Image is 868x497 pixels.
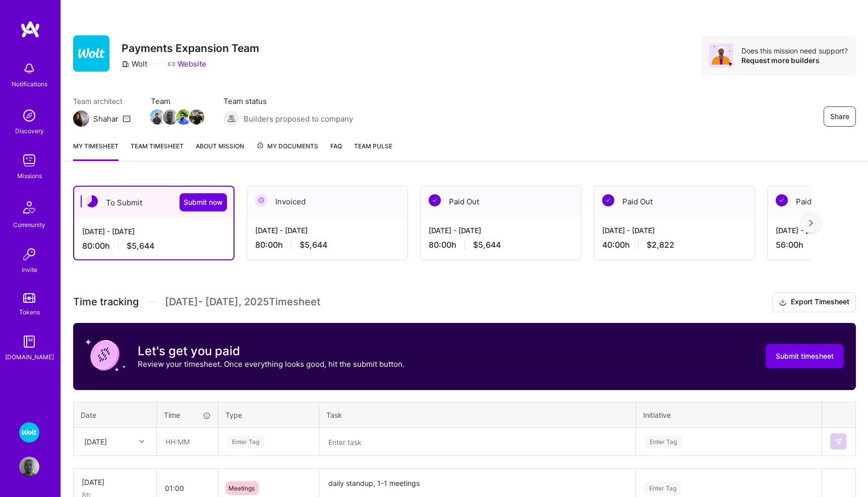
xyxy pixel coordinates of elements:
[354,142,392,150] span: Team Pulse
[602,225,746,236] div: [DATE] - [DATE]
[157,428,217,455] input: HH:MM
[73,141,119,161] a: My timesheet
[602,194,614,206] img: Paid Out
[421,186,581,217] div: Paid Out
[5,352,54,362] div: [DOMAIN_NAME]
[766,344,844,368] button: Submit timesheet
[167,59,206,69] a: Website
[196,141,244,161] a: About Mission
[17,195,41,219] img: Community
[139,439,144,444] i: icon Chevron
[85,335,126,375] img: coin
[73,35,109,72] img: Company Logo
[184,197,223,207] span: Submit now
[17,422,42,443] a: Wolt - Fintech: Payments Expansion Team
[644,480,681,496] div: Enter Tag
[151,108,164,126] a: Team Member Avatar
[223,111,240,127] img: Builders proposed to company
[176,109,191,125] img: Team Member Avatar
[86,195,98,207] img: Active
[22,264,37,275] div: Invite
[741,46,848,56] div: Does this mission need support?
[776,351,834,361] span: Submit timesheet
[429,225,573,236] div: [DATE] - [DATE]
[824,106,856,127] button: Share
[127,241,154,251] span: $5,644
[429,194,441,206] img: Paid Out
[741,56,848,65] div: Request more builders
[709,43,733,68] img: Avatar
[319,402,636,427] th: Task
[73,96,131,106] span: Team architect
[17,457,42,477] a: User Avatar
[150,109,165,125] img: Team Member Avatar
[776,194,788,206] img: Paid Out
[244,114,353,124] span: Builders proposed to company
[12,79,47,89] div: Notifications
[19,244,39,264] img: Invite
[17,171,42,181] div: Missions
[255,240,399,250] div: 80:00 h
[256,141,318,152] span: My Documents
[429,240,573,250] div: 80:00 h
[177,108,190,126] a: Team Member Avatar
[645,434,682,450] div: Enter Tag
[122,42,259,54] h3: Payments Expansion Team
[122,60,130,68] i: icon CompanyGray
[809,219,813,227] img: right
[164,108,177,126] a: Team Member Avatar
[223,96,353,106] span: Team status
[19,307,40,317] div: Tokens
[647,240,674,250] span: $2,822
[830,112,849,122] span: Share
[82,477,148,487] div: [DATE]
[256,141,318,161] a: My Documents
[15,126,44,136] div: Discovery
[779,297,787,308] i: icon Download
[255,194,267,206] img: Invoiced
[354,141,392,161] a: Team Pulse
[82,226,225,237] div: [DATE] - [DATE]
[473,240,501,250] span: $5,644
[163,109,178,125] img: Team Member Avatar
[227,434,264,450] div: Enter Tag
[19,150,39,171] img: teamwork
[300,240,327,250] span: $5,644
[84,436,107,447] div: [DATE]
[772,292,856,312] button: Export Timesheet
[138,344,404,359] h3: Let's get you paid
[13,219,45,230] div: Community
[82,241,225,251] div: 80:00 h
[73,111,89,127] img: Team Architect
[255,225,399,236] div: [DATE] - [DATE]
[189,109,204,125] img: Team Member Avatar
[19,105,39,126] img: discovery
[93,114,119,124] div: Shahar
[151,96,203,106] span: Team
[122,59,147,69] div: Wolt
[19,59,39,79] img: bell
[131,141,184,161] a: Team timesheet
[643,410,815,420] div: Initiative
[23,293,35,303] img: tokens
[74,402,157,427] th: Date
[180,193,227,211] button: Submit now
[74,187,234,218] div: To Submit
[602,240,746,250] div: 40:00 h
[247,186,408,217] div: Invoiced
[19,332,39,352] img: guide book
[20,20,40,38] img: logo
[330,141,342,161] a: FAQ
[165,296,320,308] span: [DATE] - [DATE] , 2025 Timesheet
[228,484,255,492] span: Meetings
[190,108,203,126] a: Team Member Avatar
[834,437,842,446] img: Submit
[594,186,755,217] div: Paid Out
[73,296,139,308] span: Time tracking
[138,359,404,369] p: Review your timesheet. Once everything looks good, hit the submit button.
[218,402,319,427] th: Type
[19,422,39,443] img: Wolt - Fintech: Payments Expansion Team
[164,410,211,420] div: Time
[123,115,131,123] i: icon Mail
[19,457,39,477] img: User Avatar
